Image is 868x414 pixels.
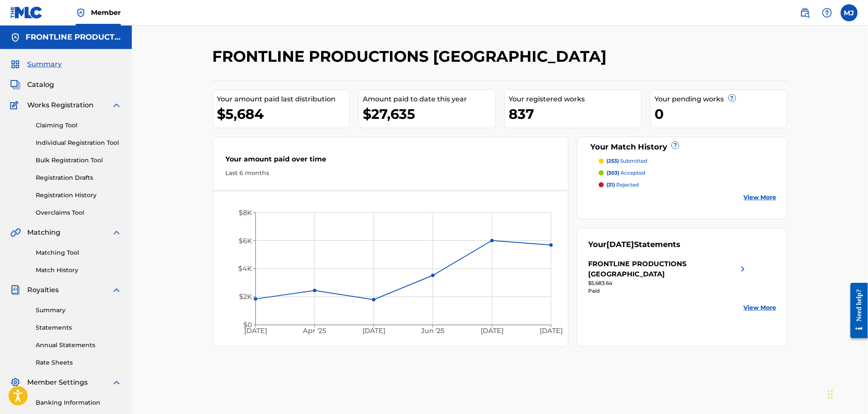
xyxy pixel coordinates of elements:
[10,32,20,43] img: Accounts
[363,104,495,124] div: $27,635
[10,59,62,69] a: SummarySummary
[421,327,444,335] tspan: Jun '25
[729,95,736,101] span: ?
[588,259,738,279] div: FRONTLINE PRODUCTIONS [GEOGRAPHIC_DATA]
[36,156,122,165] a: Bulk Registration Tool
[243,321,252,329] tspan: $0
[27,285,59,295] span: Royalties
[226,154,556,169] div: Your amount paid over time
[744,303,777,312] a: View More
[606,169,645,177] p: accepted
[239,293,252,301] tspan: $2K
[111,285,122,295] img: expand
[36,266,122,275] a: Match History
[588,141,777,153] div: Your Match History
[606,158,619,164] span: (253)
[217,94,350,104] div: Your amount paid last distribution
[76,8,86,18] img: Top Rightsholder
[36,191,122,200] a: Registration History
[226,169,556,178] div: Last 6 months
[27,59,62,69] span: Summary
[606,181,639,189] p: rejected
[111,377,122,388] img: expand
[738,259,748,279] img: right chevron icon
[239,237,252,245] tspan: $6K
[655,104,787,124] div: 0
[27,377,88,388] span: Member Settings
[588,239,680,250] div: Your Statements
[36,208,122,217] a: Overclaims Tool
[672,142,679,149] span: ?
[828,382,833,407] div: Drag
[744,193,777,202] a: View More
[509,104,641,124] div: 837
[239,209,252,217] tspan: $8K
[36,248,122,257] a: Matching Tool
[10,80,20,90] img: Catalog
[36,358,122,367] a: Rate Sheets
[363,94,495,104] div: Amount paid to date this year
[822,8,832,18] img: help
[606,157,647,165] p: submitted
[606,170,619,176] span: (303)
[362,327,385,335] tspan: [DATE]
[302,327,326,335] tspan: Apr '25
[91,8,121,17] span: Member
[10,227,21,238] img: Matching
[540,327,563,335] tspan: [DATE]
[800,8,810,18] img: search
[36,306,122,315] a: Summary
[36,323,122,332] a: Statements
[10,285,20,295] img: Royalties
[844,276,868,345] iframe: Resource Center
[111,227,122,238] img: expand
[606,181,615,188] span: (31)
[588,279,748,287] div: $5,683.64
[481,327,504,335] tspan: [DATE]
[36,121,122,130] a: Claiming Tool
[10,100,21,110] img: Works Registration
[819,4,836,21] div: Help
[509,94,641,104] div: Your registered works
[111,100,122,110] img: expand
[26,32,122,42] h5: FRONTLINE PRODUCTIONS DETROIT
[27,227,60,238] span: Matching
[238,265,252,273] tspan: $4K
[36,138,122,147] a: Individual Registration Tool
[27,80,54,90] span: Catalog
[36,398,122,407] a: Banking Information
[10,59,20,69] img: Summary
[599,157,777,165] a: (253) submitted
[213,47,611,66] h2: FRONTLINE PRODUCTIONS [GEOGRAPHIC_DATA]
[36,173,122,182] a: Registration Drafts
[655,94,787,104] div: Your pending works
[825,373,868,414] iframe: Chat Widget
[10,80,54,90] a: CatalogCatalog
[599,169,777,177] a: (303) accepted
[10,6,43,19] img: MLC Logo
[841,4,858,21] div: User Menu
[10,377,20,388] img: Member Settings
[217,104,350,124] div: $5,684
[244,327,267,335] tspan: [DATE]
[27,100,94,110] span: Works Registration
[588,287,748,295] div: Paid
[36,341,122,350] a: Annual Statements
[606,240,634,249] span: [DATE]
[797,4,814,21] a: Public Search
[588,259,748,295] a: FRONTLINE PRODUCTIONS [GEOGRAPHIC_DATA]right chevron icon$5,683.64Paid
[599,181,777,189] a: (31) rejected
